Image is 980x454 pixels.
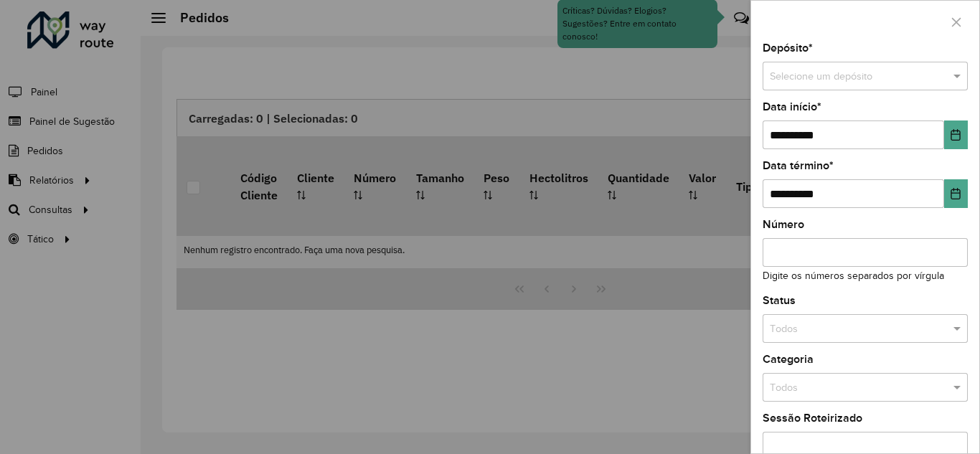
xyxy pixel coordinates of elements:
[763,157,834,174] label: Data término
[944,120,968,149] button: Choose Date
[763,351,814,368] label: Categoria
[763,292,796,309] label: Status
[763,410,862,427] label: Sessão Roteirizado
[944,179,968,208] button: Choose Date
[763,270,944,281] small: Digite os números separados por vírgula
[763,216,804,233] label: Número
[763,39,813,57] label: Depósito
[763,98,821,115] label: Data início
